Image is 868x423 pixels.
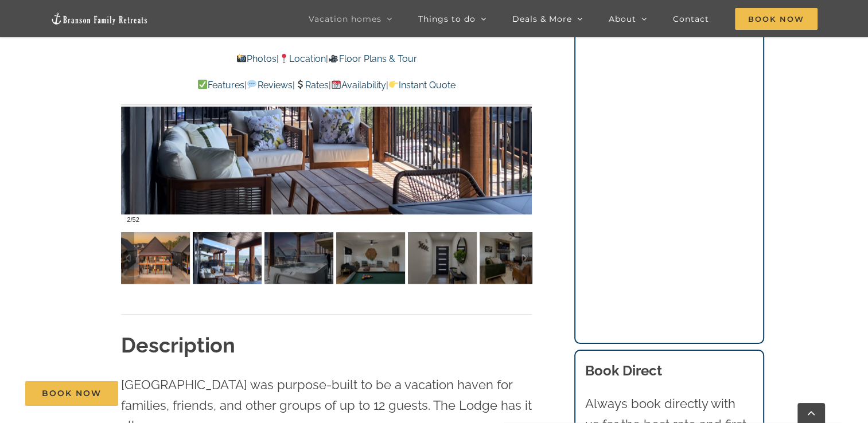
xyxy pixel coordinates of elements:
[197,80,244,91] a: Features
[121,333,235,357] strong: Description
[336,232,405,284] img: 08-Wildflower-Lodge-at-Table-Rock-Lake-Branson-Family-Retreats-vacation-home-rental-1101-scaled.j...
[121,52,532,66] p: | |
[247,80,292,91] a: Reviews
[295,80,329,91] a: Rates
[408,232,477,284] img: 01-Wildflower-Lodge-at-Table-Rock-Lake-Branson-Family-Retreats-vacation-home-rental-1151-scaled.j...
[388,80,456,91] a: Instant Quote
[331,80,386,91] a: Availability
[673,15,709,23] span: Contact
[329,54,338,63] img: 🎥
[50,12,148,25] img: Branson Family Retreats Logo
[198,80,207,89] img: ✅
[279,54,289,63] img: 📍
[295,80,305,89] img: 💲
[332,80,341,89] img: 📆
[389,80,398,89] img: 👉
[279,53,326,64] a: Location
[264,232,333,284] img: 09-Wildflower-Lodge-lake-view-vacation-rental-1120-Edit-scaled.jpg-nggid041311-ngg0dyn-120x90-00f...
[328,53,417,64] a: Floor Plans & Tour
[247,80,256,89] img: 💬
[735,8,818,30] span: Book Now
[25,381,118,406] a: Book Now
[236,53,277,64] a: Photos
[609,15,636,23] span: About
[309,15,382,23] span: Vacation homes
[512,15,572,23] span: Deals & More
[585,362,662,379] b: Book Direct
[480,232,548,284] img: 02-Wildflower-Lodge-at-Table-Rock-Lake-Branson-Family-Retreats-vacation-home-rental-1123-scaled.j...
[121,232,190,284] img: 00-Wildflower-Lodge-Rocky-Shores-summer-2023-1104-Edit-scaled.jpg-nggid041328-ngg0dyn-120x90-00f0...
[418,15,476,23] span: Things to do
[193,232,262,284] img: 05-Wildflower-Lodge-at-Table-Rock-Lake-Branson-Family-Retreats-vacation-home-rental-1139-scaled.j...
[42,389,102,398] span: Book Now
[121,78,532,93] p: | | | |
[237,54,246,63] img: 📸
